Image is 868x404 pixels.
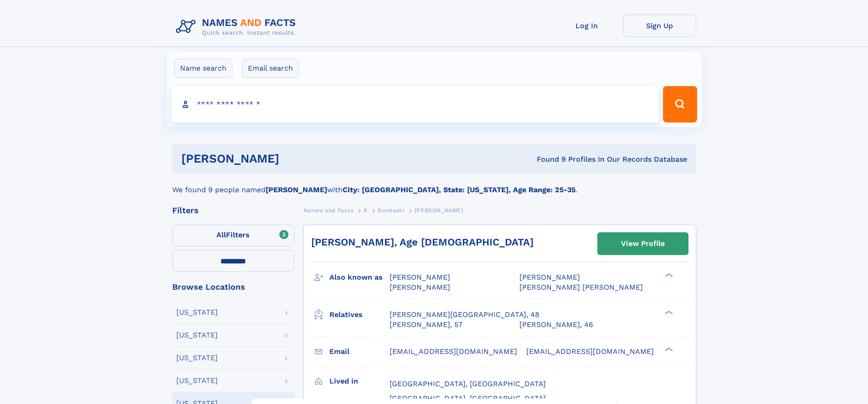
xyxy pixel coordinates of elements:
[329,373,390,389] h3: Lived in
[176,354,218,362] div: [US_STATE]
[621,233,665,254] div: View Profile
[598,233,688,255] a: View Profile
[364,205,368,216] a: R
[390,283,450,291] span: [PERSON_NAME]
[171,86,659,123] input: search input
[329,344,390,359] h3: Email
[172,174,696,195] div: We found 9 people named with .
[242,59,299,78] label: Email search
[216,230,226,239] span: All
[176,377,218,384] div: [US_STATE]
[176,332,218,339] div: [US_STATE]
[378,205,404,216] a: Romleski
[176,309,218,316] div: [US_STATE]
[266,185,327,194] b: [PERSON_NAME]
[663,86,697,123] button: Search Button
[390,347,517,356] span: [EMAIL_ADDRESS][DOMAIN_NAME]
[172,283,294,291] div: Browse Locations
[663,309,673,315] div: ❯
[526,347,654,356] span: [EMAIL_ADDRESS][DOMAIN_NAME]
[550,15,623,37] a: Log In
[329,270,390,285] h3: Also known as
[408,154,687,164] div: Found 9 Profiles In Our Records Database
[390,394,546,403] span: [GEOGRAPHIC_DATA], [GEOGRAPHIC_DATA]
[172,206,294,215] div: Filters
[172,225,294,246] label: Filters
[174,59,232,78] label: Name search
[364,207,368,214] span: R
[378,207,404,214] span: Romleski
[181,153,408,164] h1: [PERSON_NAME]
[390,320,462,330] a: [PERSON_NAME], 57
[390,273,450,281] span: [PERSON_NAME]
[390,379,546,388] span: [GEOGRAPHIC_DATA], [GEOGRAPHIC_DATA]
[663,272,673,278] div: ❯
[303,205,354,216] a: Names and Facts
[415,207,463,214] span: [PERSON_NAME]
[663,346,673,352] div: ❯
[519,273,580,281] span: [PERSON_NAME]
[623,15,696,37] a: Sign Up
[519,283,643,291] span: [PERSON_NAME] [PERSON_NAME]
[311,236,534,248] a: [PERSON_NAME], Age [DEMOGRAPHIC_DATA]
[329,307,390,322] h3: Relatives
[343,185,575,194] b: City: [GEOGRAPHIC_DATA], State: [US_STATE], Age Range: 25-35
[172,15,303,39] img: Logo Names and Facts
[519,320,593,330] a: [PERSON_NAME], 46
[390,310,539,320] a: [PERSON_NAME][GEOGRAPHIC_DATA], 48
